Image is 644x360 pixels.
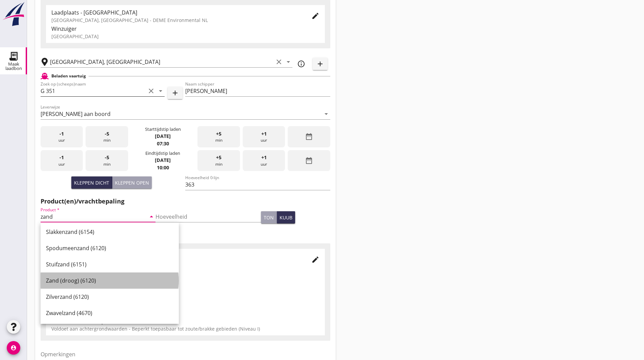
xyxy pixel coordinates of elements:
[74,179,109,186] div: Kleppen dicht
[322,110,330,118] i: arrow_drop_down
[311,12,319,20] i: edit
[51,73,86,79] h2: Beladen vaartuig
[157,164,169,171] strong: 10:00
[105,130,109,138] span: -5
[155,133,171,139] strong: [DATE]
[157,140,169,147] strong: 07:30
[157,87,165,95] i: arrow_drop_down
[105,154,109,161] span: -5
[50,56,273,67] input: Losplaats
[1,2,26,27] img: logo-small.a267ee39.svg
[51,268,319,277] div: Vergunninghouder
[51,25,319,33] div: Winzuiger
[59,130,64,138] span: -1
[46,244,173,252] div: Spodumeenzand (6120)
[51,309,319,316] div: ZW-015 - DEME Environmental NL
[51,277,319,284] div: DEME Environmental NL
[46,260,173,268] div: Stuifzand (6151)
[316,60,324,68] i: add
[156,211,261,222] input: Hoeveelheid
[243,126,285,147] div: uur
[51,301,319,309] div: Certificaatnummer - Certificaathouder
[41,150,83,171] div: uur
[46,293,173,301] div: Zilverzand (6120)
[51,8,301,17] div: Laadplaats - [GEOGRAPHIC_DATA]
[264,214,274,221] div: ton
[145,126,181,133] div: Starttijdstip laden
[261,154,267,161] span: +1
[216,154,221,161] span: +5
[311,256,319,264] i: edit
[46,228,173,236] div: Slakkenzand (6154)
[305,157,313,165] i: date_range
[51,17,301,24] div: [GEOGRAPHIC_DATA], [GEOGRAPHIC_DATA] - DEME Environmental NL
[41,126,83,147] div: uur
[275,58,283,66] i: clear
[305,133,313,141] i: date_range
[86,126,128,147] div: min
[185,179,330,190] input: Hoeveelheid 0-lijn
[171,89,179,97] i: add
[261,130,267,138] span: +1
[216,130,221,138] span: +5
[59,154,64,161] span: -1
[261,211,277,223] button: ton
[145,150,180,157] div: Eindtijdstip laden
[51,325,319,332] div: Voldoet aan achtergrondwaarden - Beperkt toepasbaar tot zoute/brakke gebieden (Niveau I)
[277,211,295,223] button: kuub
[155,157,171,163] strong: [DATE]
[197,150,240,171] div: min
[51,293,319,300] div: RWS-2023/48908
[112,176,152,189] button: Kleppen open
[86,150,128,171] div: min
[41,211,146,222] input: Product *
[284,58,292,66] i: arrow_drop_down
[71,176,112,189] button: Kleppen dicht
[185,86,330,96] input: Naam schipper
[197,126,240,147] div: min
[147,87,155,95] i: clear
[51,285,319,293] div: Aktenummer
[147,213,156,221] i: arrow_drop_down
[46,309,173,317] div: Zwavelzand (4670)
[115,179,149,186] div: Kleppen open
[280,214,292,221] div: kuub
[243,150,285,171] div: uur
[41,86,146,96] input: Zoek op (scheeps)naam
[41,111,111,117] div: [PERSON_NAME] aan boord
[51,317,319,325] div: Milieukwaliteit - Toepasbaarheid
[7,341,20,355] i: account_circle
[46,277,173,285] div: Zand (droog) (6120)
[51,33,319,40] div: [GEOGRAPHIC_DATA]
[297,60,305,68] i: info_outline
[41,232,330,241] h2: Certificaten/regelgeving
[41,197,330,206] h2: Product(en)/vrachtbepaling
